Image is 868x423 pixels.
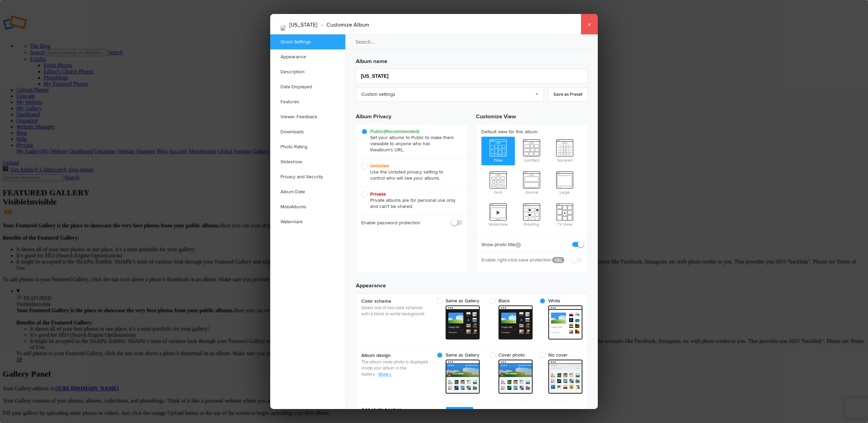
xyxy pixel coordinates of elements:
li: Customize Album [317,19,369,31]
span: album's URL. [377,147,404,153]
p: The album cover photo is displayed inside your album in the Gallery. [361,359,430,377]
h3: Customize View [476,107,588,124]
span: Black [490,298,529,304]
a: Custom settings [356,87,544,102]
span: cover Custom - light [498,360,533,394]
b: Add photo borders [361,406,430,413]
b: Album design [361,352,430,359]
a: MobiAlbums [270,199,345,214]
span: Justified [515,137,548,164]
a: Save as Preset [548,87,588,102]
b: Show photo title [481,241,521,248]
span: Same as Gallery [437,298,479,304]
b: Private [370,191,386,197]
span: Proofing [515,201,548,228]
span: Same as Gallery [437,352,479,358]
a: Watermark [270,214,345,229]
span: Slideshow [481,201,515,228]
a: Slideshow [270,154,345,169]
i: (Recommended) [384,129,419,134]
li: [US_STATE] [289,19,317,31]
span: Large [548,169,581,196]
b: Public [370,129,419,134]
a: Viewer Feedback [270,109,345,124]
a: Downloads [270,124,345,139]
p: Select one of two color schemes with a black or white background. [361,305,430,317]
h3: Album Privacy [356,107,468,124]
h3: Appearance [356,276,588,290]
span: TV View [548,201,581,228]
b: Enable password protection [361,220,420,226]
span: Flow [481,137,515,164]
b: Default view for this album [481,129,582,135]
a: Privacy and Security [270,169,345,184]
b: Enable right-click-save protection [481,257,547,263]
a: More » [378,372,391,377]
a: Album Date [270,184,345,199]
a: Features [270,94,345,109]
img: untitled-60.jpg [280,25,286,31]
input: Search... [345,34,599,50]
b: Color scheme [361,298,430,305]
span: .. [375,372,378,377]
a: PRO [552,257,564,263]
p: My view of [US_STATE] [5,4,226,12]
h3: Album name [356,55,588,65]
span: No cover [539,352,579,358]
span: Journal [515,169,548,196]
span: cover Custom - light [548,360,582,394]
span: Private albums are for personal use only and can't be shared. [361,191,459,210]
span: Cover photo [490,352,529,358]
a: Appearance [270,49,345,64]
span: Use the Unlisted privacy setting to control who will see your albums. [361,163,459,181]
a: Description [270,64,345,79]
span: Set your albums to Public to make them viewable to anyone who has the [361,129,459,153]
a: × [581,14,598,34]
a: Quick Settings [270,34,345,49]
span: cover Custom - light [446,360,480,394]
a: Data Displayed [270,79,345,94]
a: Photo Rating [270,139,345,154]
span: Grid [481,169,515,196]
span: Squared [548,137,581,164]
b: Unlisted [370,163,389,169]
span: White [539,298,579,304]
